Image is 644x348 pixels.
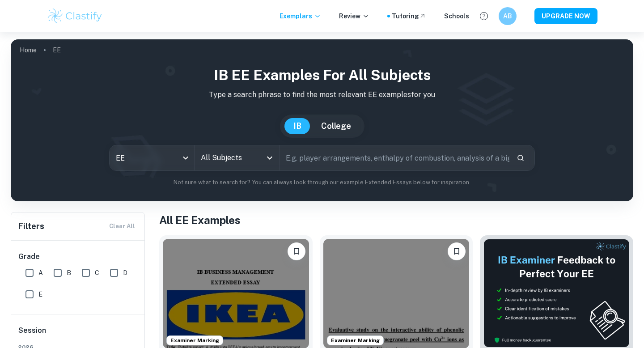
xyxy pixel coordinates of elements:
[18,251,138,262] h6: Grade
[288,242,305,260] button: Bookmark
[11,39,633,201] img: profile cover
[448,242,466,260] button: Bookmark
[47,7,103,25] img: Clastify logo
[38,289,42,299] span: E
[167,336,223,344] span: Examiner Marking
[499,7,517,25] button: AB
[67,268,71,278] span: B
[444,11,469,21] a: Schools
[476,8,491,24] button: Help and Feedback
[263,152,276,164] button: Open
[159,212,633,228] h1: All EE Examples
[513,150,528,166] button: Search
[38,268,43,278] span: A
[339,11,369,21] p: Review
[18,325,138,343] h6: Session
[280,145,509,170] input: E.g. player arrangements, enthalpy of combustion, analysis of a big city...
[280,11,321,21] p: Exemplars
[534,8,597,24] button: UPGRADE NOW
[18,220,44,233] h6: Filters
[95,268,99,278] span: C
[110,145,194,170] div: EE
[20,44,37,56] a: Home
[53,45,61,55] p: EE
[483,239,630,348] img: Thumbnail
[18,64,626,86] h1: IB EE examples for all subjects
[327,336,383,344] span: Examiner Marking
[503,11,513,21] h6: AB
[312,118,360,134] button: College
[284,118,310,134] button: IB
[18,178,626,187] p: Not sure what to search for? You can always look through our example Extended Essays below for in...
[18,89,626,100] p: Type a search phrase to find the most relevant EE examples for you
[392,11,426,21] a: Tutoring
[123,268,127,278] span: D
